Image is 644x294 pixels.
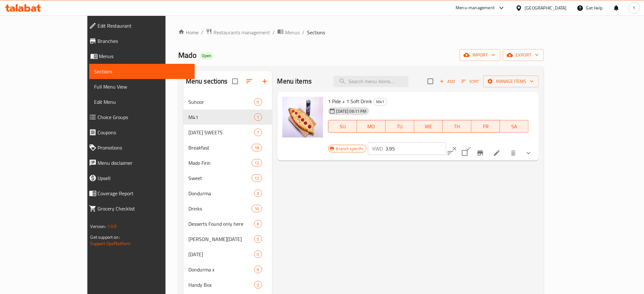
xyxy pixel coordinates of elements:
[183,262,272,277] div: Dondurma x6
[188,190,254,197] span: Dondurma
[91,222,106,231] span: Version:
[252,174,262,182] div: items
[257,74,272,89] button: Add section
[525,4,567,11] div: [GEOGRAPHIC_DATA]
[474,122,498,131] span: FR
[242,74,257,89] span: Sort sections
[188,144,252,151] span: Breakfast
[178,48,197,62] span: Mado
[254,281,262,289] div: items
[254,251,262,257] span: 0
[84,201,195,216] a: Grocery Checklist
[84,140,195,155] a: Promotions
[188,113,254,121] span: M41
[254,267,262,273] span: 6
[89,94,195,110] a: Edit Menu
[84,125,195,140] a: Coupons
[188,129,254,136] div: RAMADAN SWEETS
[107,222,117,231] span: 1.0.0
[98,159,190,167] span: Menu disclaimer
[462,142,476,156] button: ok
[183,186,272,201] div: Dondurma3
[483,76,539,87] button: Manage items
[282,97,323,137] img: 1 Pide + 1 Soft Drink
[98,144,190,151] span: Promotions
[386,120,414,133] button: TU
[633,4,636,11] span: Y
[503,49,544,61] button: export
[437,77,458,86] span: Add item
[456,4,495,12] div: Menu-management
[183,94,272,110] div: Suhoor0
[188,235,254,243] span: [PERSON_NAME][DATE]
[91,233,120,241] span: Get support on:
[183,110,272,125] div: M411
[98,174,190,182] span: Upsell
[98,22,190,30] span: Edit Restaurant
[206,28,270,37] a: Restaurants management
[188,251,254,258] div: Mother's Day
[254,190,262,197] div: items
[374,98,387,105] span: M41
[254,221,262,227] span: 6
[465,51,495,59] span: import
[334,146,366,152] span: Branch specific
[503,122,526,131] span: SA
[98,37,190,45] span: Branches
[254,220,262,228] div: items
[183,247,272,262] div: [DATE]0
[84,110,195,125] a: Choice Groups
[385,142,446,155] input: Please enter price
[188,251,254,258] span: [DATE]
[254,266,262,273] div: items
[254,235,262,243] div: items
[254,129,262,136] div: items
[437,77,458,86] button: Add
[188,174,252,182] span: Sweet
[94,98,190,106] span: Edit Menu
[254,251,262,258] div: items
[254,113,262,121] div: items
[254,236,262,242] span: 5
[183,140,272,155] div: Breakfast18
[183,216,272,231] div: Desserts Found only here6
[188,266,254,273] span: Dondurma x
[84,49,195,64] a: Menus
[183,201,272,216] div: Drinks16
[188,98,254,106] span: Suhoor
[443,120,471,133] button: TH
[183,155,272,170] div: Mado Firin12
[84,186,195,201] a: Coverage Report
[94,83,190,90] span: Full Menu View
[302,29,304,36] li: /
[98,129,190,136] span: Coupons
[307,29,325,36] span: Sections
[506,145,521,161] button: delete
[188,281,254,289] span: Handy Box
[273,29,275,36] li: /
[188,205,252,212] div: Drinks
[458,77,483,86] span: Sort items
[188,220,254,228] span: Desserts Found only here
[178,28,544,37] nav: breadcrumb
[252,160,261,166] span: 12
[254,130,262,136] span: 7
[521,145,536,161] button: show more
[372,145,383,152] p: KWD
[439,78,456,85] span: Add
[360,122,383,131] span: MO
[331,122,355,131] span: SU
[98,113,190,121] span: Choice Groups
[188,159,252,167] span: Mado Firin
[201,29,203,36] li: /
[285,29,300,36] span: Menus
[183,125,272,140] div: [DATE] SWEETS7
[417,122,440,131] span: WE
[252,175,261,181] span: 12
